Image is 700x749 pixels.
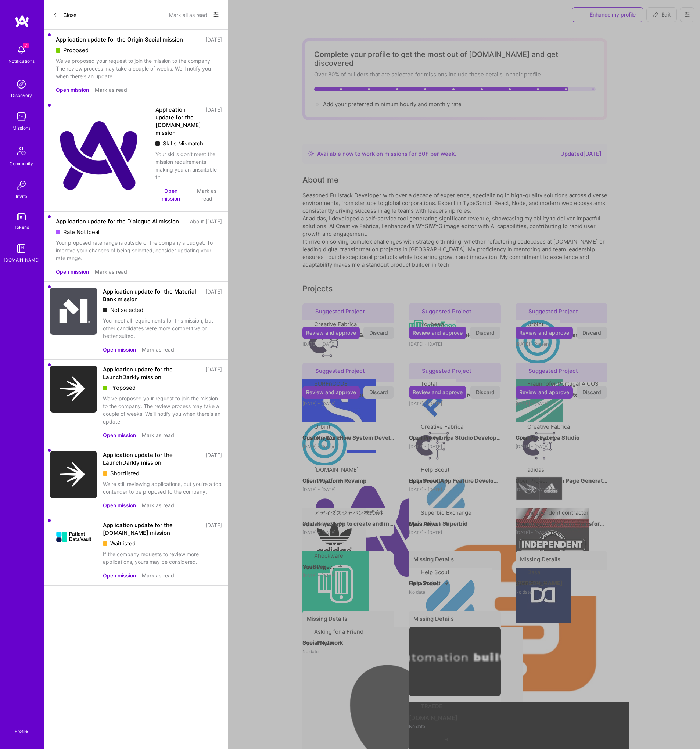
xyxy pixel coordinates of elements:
button: Open mission [103,346,136,353]
button: Mark as read [192,187,222,202]
img: teamwork [14,109,29,124]
div: Application update for the Material Bank mission [103,288,201,303]
div: Your proposed rate range is outside of the company's budget. To improve your chances of being sel... [56,239,222,262]
img: tokens [17,213,26,220]
div: [DATE] [205,451,222,467]
button: Mark as read [95,86,127,94]
button: Open mission [56,268,89,276]
button: Open mission [56,86,89,94]
div: Proposed [56,46,222,54]
img: Company Logo [50,366,97,413]
img: Company Logo [50,451,97,498]
div: [DOMAIN_NAME] [4,256,39,264]
img: Company Logo [50,288,97,335]
img: Community [12,142,30,160]
div: Tokens [14,223,29,231]
button: Open mission [155,187,186,202]
span: 7 [23,43,29,48]
div: Application update for the LaunchDarkly mission [103,451,201,467]
a: Profile [12,720,30,734]
div: Discovery [11,91,32,99]
img: logo [15,15,29,28]
img: Company Logo [50,106,150,205]
div: Skills Mismatch [155,140,222,147]
div: [DATE] [205,288,222,303]
div: Missions [12,124,30,132]
div: Community [10,160,33,168]
div: We've proposed your request to join the mission to the company. The review process may take a cou... [103,395,222,425]
div: Not selected [103,306,222,314]
img: Invite [14,178,29,192]
div: We've proposed your request to join the mission to the company. The review process may take a cou... [56,57,222,80]
div: Waitlisted [103,540,222,547]
div: [DATE] [205,106,222,137]
button: Open mission [103,431,136,439]
img: discovery [14,77,29,91]
div: Application update for the [DOMAIN_NAME] mission [155,106,201,137]
img: Company Logo [50,521,97,552]
button: Open mission [103,501,136,509]
div: We're still reviewing applications, but you're a top contender to be proposed to the company. [103,480,222,496]
button: Mark as read [142,346,174,353]
div: [DATE] [205,36,222,43]
div: Profile [15,727,28,734]
button: Mark as read [142,431,174,439]
button: Mark as read [142,572,174,579]
div: [DATE] [205,366,222,381]
img: bell [14,43,29,57]
img: guide book [14,241,29,256]
div: Shortlisted [103,469,222,477]
button: Mark as read [142,501,174,509]
button: Mark all as read [169,9,207,21]
div: Your skills don't meet the mission requirements, making you an unsuitable fit. [155,150,222,181]
div: You meet all requirements for this mission, but other candidates were more competitive or better ... [103,317,222,340]
div: Application update for the Origin Social mission [56,36,183,43]
div: about [DATE] [190,217,222,225]
button: Mark as read [95,268,127,276]
div: Application update for the Dialogue AI mission [56,217,179,225]
div: Application update for the LaunchDarkly mission [103,366,201,381]
div: Notifications [8,57,35,65]
div: [DATE] [205,521,222,537]
div: If the company requests to review more applications, yours may be considered. [103,550,222,566]
div: Rate Not Ideal [56,228,222,236]
button: Open mission [103,572,136,579]
div: Application update for the [DOMAIN_NAME] mission [103,521,201,537]
button: Close [53,9,76,21]
div: Proposed [103,384,222,392]
div: Invite [16,192,27,200]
